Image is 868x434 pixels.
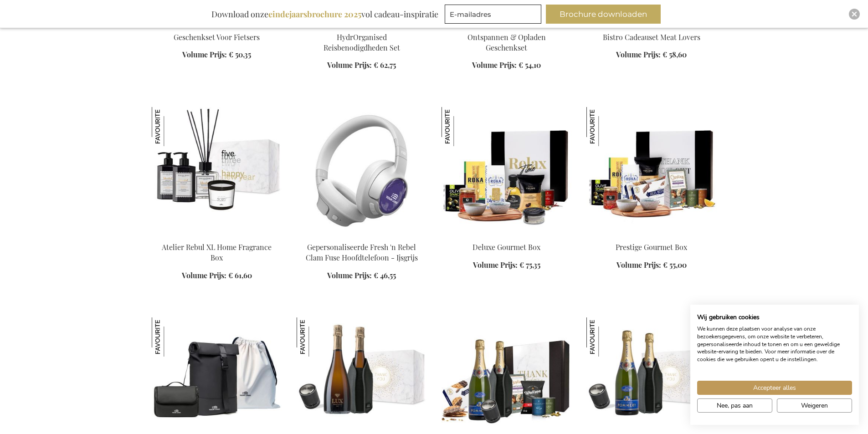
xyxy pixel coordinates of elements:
img: Close [852,11,857,17]
a: Volume Prijs: € 50,35 [182,50,251,60]
button: Accepteer alle cookies [697,381,852,395]
span: Volume Prijs: [327,271,372,280]
img: Personalised Fresh 'n Rebel Clam Fuse Headphone - Ice Grey [297,107,427,235]
span: Volume Prijs: [473,260,518,270]
a: ARCA-20055 Deluxe Gourmet Box [442,231,572,240]
span: Volume Prijs: [327,60,372,70]
a: Volume Prijs: € 58,60 [616,50,687,60]
a: Volume Prijs: € 61,60 [182,271,252,281]
span: Volume Prijs: [182,271,226,280]
a: Ontspannen & Opladen Geschenkset [467,32,546,52]
a: Personalised Fresh 'n Rebel Clam Fuse Headphone - Ice Grey [297,231,427,240]
img: Atelier Rebul XL Home Fragrance Box [152,107,191,146]
img: Peugeot Champagne Pommery Set [586,317,626,357]
img: Prestige Gourmet Box [586,107,626,146]
span: € 75,35 [519,260,540,270]
div: Download onze vol cadeau-inspiratie [207,5,442,24]
a: Deluxe Gourmet Box [473,242,540,252]
a: Prestige Gourmet Box [616,242,687,252]
a: Volume Prijs: € 54,10 [472,60,541,71]
span: Volume Prijs: [616,50,661,59]
a: Volume Prijs: € 46,55 [327,271,396,281]
a: Bistro Cadeauset Meat Lovers [603,32,700,42]
a: Volume Prijs: € 75,35 [473,260,540,271]
img: Atelier Rebul XL Home Fragrance Box [152,107,282,235]
span: € 61,60 [228,271,252,280]
img: Prestige Gourmet Box [586,107,717,235]
span: € 62,75 [374,60,396,70]
span: Volume Prijs: [472,60,517,70]
form: marketing offers and promotions [445,5,544,26]
h2: Wij gebruiken cookies [697,313,852,322]
span: Weigeren [801,401,828,410]
a: Prestige Gourmet Box Prestige Gourmet Box [586,231,717,240]
span: € 58,60 [663,50,687,59]
a: Cyclist's Gift Set [152,21,282,30]
span: € 46,55 [374,271,396,280]
a: HydrOrganised Reisbenodigdheden Set [324,32,400,52]
div: Close [849,9,860,20]
a: Volume Prijs: € 62,75 [327,60,396,71]
span: € 54,10 [519,60,541,70]
a: Geschenkset Voor Fietsers [174,32,260,42]
a: HydrOrganised Travel Essentials Set [297,21,427,30]
span: Volume Prijs: [616,260,661,270]
input: E-mailadres [445,5,541,24]
button: Alle cookies weigeren [777,398,852,413]
img: Peugeot Lux Set [297,317,336,357]
a: Gepersonaliseerde Fresh 'n Rebel Clam Fuse Hoofdtelefoon - Ijsgrijs [306,242,418,262]
img: ARCA-20055 [442,107,572,235]
a: Atelier Rebul XL Home Fragrance Box [162,242,272,262]
img: Deluxe Gourmet Box [442,107,481,146]
b: eindejaarsbrochure 2025 [268,9,361,20]
span: Accepteer alles [753,383,796,393]
span: € 55,00 [663,260,687,270]
a: Volume Prijs: € 55,00 [616,260,687,271]
a: Bistro Cadeauset Meat Lovers [586,21,717,30]
span: € 50,35 [229,50,251,59]
button: Brochure downloaden [546,5,661,24]
img: Baltimore Fiets Reisset [152,317,191,357]
a: Atelier Rebul XL Home Fragrance Box Atelier Rebul XL Home Fragrance Box [152,231,282,240]
span: Nee, pas aan [717,401,753,410]
button: Pas cookie voorkeuren aan [697,398,772,413]
a: Relax & Recharge Gift Set [442,21,572,30]
p: We kunnen deze plaatsen voor analyse van onze bezoekersgegevens, om onze website te verbeteren, g... [697,325,852,363]
span: Volume Prijs: [182,50,227,59]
